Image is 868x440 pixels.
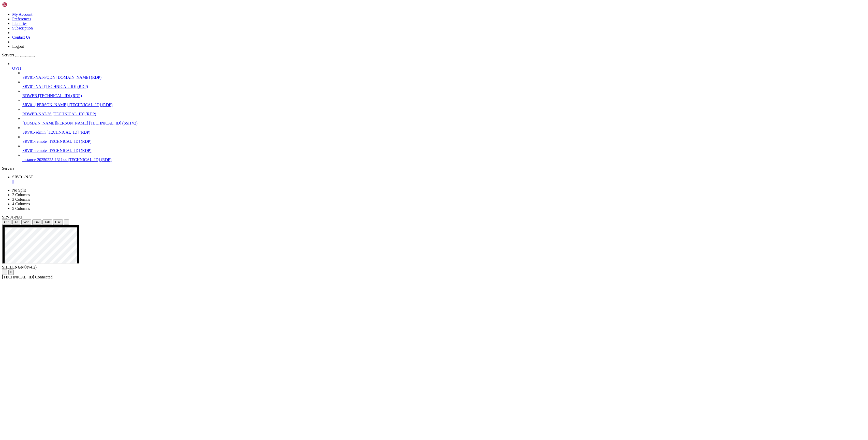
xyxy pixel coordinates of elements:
a: SRV01-NAT-FQDN [DOMAIN_NAME] (RDP) [22,75,866,80]
span: Esc [55,220,61,224]
a: SRV01-NAT [12,175,866,184]
span: SRV01-NAT [2,215,23,219]
button: Win [21,219,31,225]
a: My Account [12,12,33,17]
a: Servers [2,53,35,57]
span: Tab [45,220,50,224]
button: Tab [42,219,52,225]
button: Alt [12,219,21,225]
a: OVH [12,66,866,71]
img: Shellngn [2,2,31,7]
a: Contact Us [12,35,31,39]
span: SRV01-remote [22,148,47,153]
li: instance-20250225-131144 [TECHNICAL_ID] (RDP) [22,153,866,162]
button:  [2,270,7,275]
div:  [10,270,12,274]
a: SRV01-remote [TECHNICAL_ID] (RDP) [22,148,866,153]
span: Del [34,220,39,224]
a: SRV01-NAT [TECHNICAL_ID] (RDP) [22,84,866,89]
span: [TECHNICAL_ID] (RDP) [69,103,112,107]
li: SRV01-admin [TECHNICAL_ID] (RDP) [22,125,866,135]
span: Alt [14,220,19,224]
a: 4 Columns [12,202,30,206]
span: SRV01-NAT [22,84,43,89]
span: SRV01-NAT [12,175,33,179]
span: [TECHNICAL_ID] (RDP) [52,112,96,116]
span: SHELL © [2,265,37,269]
a: RDWEB-NAT-36 [TECHNICAL_ID] (RDP) [22,112,866,116]
span: SRV01-[PERSON_NAME] [22,103,68,107]
span: [TECHNICAL_ID] (RDP) [47,130,90,134]
a: RDWEB [TECHNICAL_ID] (RDP) [22,93,866,98]
li: SRV01-[PERSON_NAME] [TECHNICAL_ID] (RDP) [22,98,866,107]
li: SRV01-remote [TECHNICAL_ID] (RDP) [22,135,866,144]
a: SRV01-[PERSON_NAME] [TECHNICAL_ID] (RDP) [22,103,866,107]
a: Identities [12,21,27,26]
span: SRV01-remote [22,139,47,144]
span: RDWEB-NAT-36 [22,112,51,116]
span: [TECHNICAL_ID] (RDP) [44,84,88,89]
span: Win [23,220,29,224]
span: Connected [35,275,52,279]
span: 4.2.0 [27,265,37,269]
a: 5 Columns [12,206,30,211]
span: [DOMAIN_NAME] (RDP) [56,75,101,80]
div:  [4,270,5,274]
li: [DOMAIN_NAME][PERSON_NAME] [TECHNICAL_ID] (SSH v2) [22,116,866,125]
a:  [12,179,866,184]
button: Del [32,219,41,225]
span: [TECHNICAL_ID] (RDP) [68,158,111,162]
a: Logout [12,44,24,49]
span: [TECHNICAL_ID] (SSH v2) [89,121,138,125]
a: SRV01-admin [TECHNICAL_ID] (RDP) [22,130,866,135]
li: RDWEB-NAT-36 [TECHNICAL_ID] (RDP) [22,107,866,116]
a: Preferences [12,17,31,21]
div:  [66,220,67,224]
a: SRV01-remote [TECHNICAL_ID] (RDP) [22,139,866,144]
span: instance-20250225-131144 [22,158,67,162]
li: SRV01-NAT-FQDN [DOMAIN_NAME] (RDP) [22,71,866,80]
span: [TECHNICAL_ID] (RDP) [38,93,82,98]
a: [DOMAIN_NAME][PERSON_NAME] [TECHNICAL_ID] (SSH v2) [22,121,866,125]
span: Ctrl [4,220,9,224]
a: instance-20250225-131144 [TECHNICAL_ID] (RDP) [22,158,866,162]
button: Ctrl [2,219,11,225]
a: 2 Columns [12,193,30,197]
button:  [64,219,69,225]
span: Servers [2,53,14,57]
span: [TECHNICAL_ID] (RDP) [48,139,92,144]
li: OVH [12,61,866,162]
a: Subscription [12,26,33,30]
span: RDWEB [22,93,37,98]
span: OVH [12,66,21,70]
li: SRV01-NAT [TECHNICAL_ID] (RDP) [22,80,866,89]
button: Esc [53,219,63,225]
span: [DOMAIN_NAME][PERSON_NAME] [22,121,88,125]
b: NGN [15,265,24,269]
span: [TECHNICAL_ID] [2,275,34,279]
span: SRV01-admin [22,130,46,134]
a: 3 Columns [12,197,30,201]
li: SRV01-remote [TECHNICAL_ID] (RDP) [22,144,866,153]
li: RDWEB [TECHNICAL_ID] (RDP) [22,89,866,98]
span: SRV01-NAT-FQDN [22,75,55,80]
button:  [8,270,14,275]
a: No Split [12,188,26,192]
span: [TECHNICAL_ID] (RDP) [48,148,92,153]
div: Servers [2,166,866,171]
